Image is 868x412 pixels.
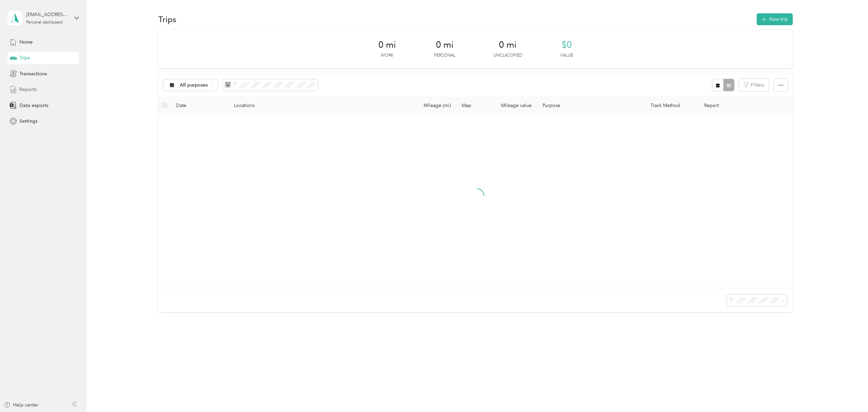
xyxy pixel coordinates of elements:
[26,20,63,25] div: Personal dashboard
[562,40,572,50] span: $0
[26,11,69,18] div: [EMAIL_ADDRESS][DOMAIN_NAME]
[158,16,176,23] h1: Trips
[739,79,769,91] button: Filters
[493,52,522,59] p: Unclassified
[19,86,37,93] span: Reports
[378,40,396,50] span: 0 mi
[436,40,454,50] span: 0 mi
[483,96,537,115] th: Mileage value
[456,96,483,115] th: Map
[406,96,456,115] th: Mileage (mi)
[4,401,38,409] button: Help center
[537,96,645,115] th: Purpose
[19,54,30,61] span: Trips
[499,40,517,50] span: 0 mi
[434,52,455,59] p: Personal
[19,70,47,77] span: Transactions
[19,102,48,109] span: Data exports
[381,52,393,59] p: Work
[757,13,793,25] button: New trip
[171,96,228,115] th: Date
[228,96,406,115] th: Locations
[645,96,699,115] th: Track Method
[19,39,33,46] span: Home
[560,52,573,59] p: Value
[699,96,769,115] th: Report
[830,374,868,412] iframe: Everlance-gr Chat Button Frame
[19,118,37,125] span: Settings
[180,83,208,88] span: All purposes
